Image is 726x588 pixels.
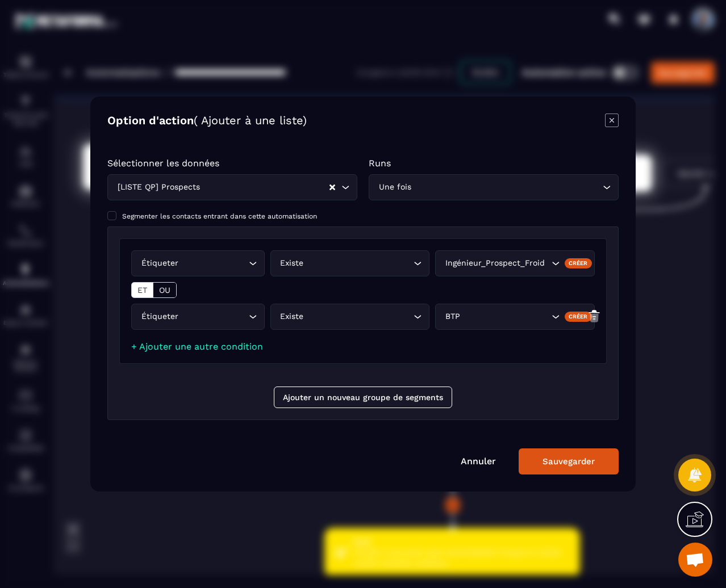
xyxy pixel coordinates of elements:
a: Ouvrir le chat [678,543,712,577]
span: BTP [443,310,548,323]
input: Search for option [414,181,600,194]
input: Search for option [410,310,411,323]
div: Search for option [369,174,619,200]
span: Ingénieur_Prospect_Froid [443,257,548,270]
div: Search for option [107,174,357,200]
input: Search for option [202,181,328,194]
p: ET [137,285,147,295]
p: OU [159,285,170,295]
p: Runs [369,158,619,169]
div: Search for option [131,304,265,330]
a: + Ajouter une autre condition [131,341,263,352]
input: Search for option [410,257,411,270]
div: Sauvegarder [543,456,595,467]
span: Étiqueter [139,257,245,270]
button: Sauvegarder [519,448,619,474]
input: Search for option [245,310,246,323]
span: [LISTE QP] Prospects [115,181,202,194]
a: Annuler [461,456,496,467]
span: Étiqueter [139,310,245,323]
span: Existe [278,257,411,270]
input: Search for option [548,310,549,323]
div: Search for option [435,304,595,330]
div: Search for option [131,250,265,276]
img: trash.3c90919f.svg [587,309,601,323]
span: Existe [278,310,411,323]
button: Ajouter un nouveau groupe de segments [274,387,452,408]
span: Segmenter les contacts entrant dans cette automatisation [122,212,317,220]
button: Clear Selected [329,183,335,192]
span: ( Ajouter à une liste) [194,114,307,127]
input: Search for option [245,257,246,270]
p: Sélectionner les données [107,158,357,169]
div: Créer [565,258,593,268]
input: Search for option [548,257,549,270]
div: Search for option [270,250,430,276]
h4: Option d'action [107,114,307,129]
div: Search for option [435,250,595,276]
span: Une fois [376,181,414,194]
div: Créer [565,312,593,322]
div: Search for option [270,304,430,330]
